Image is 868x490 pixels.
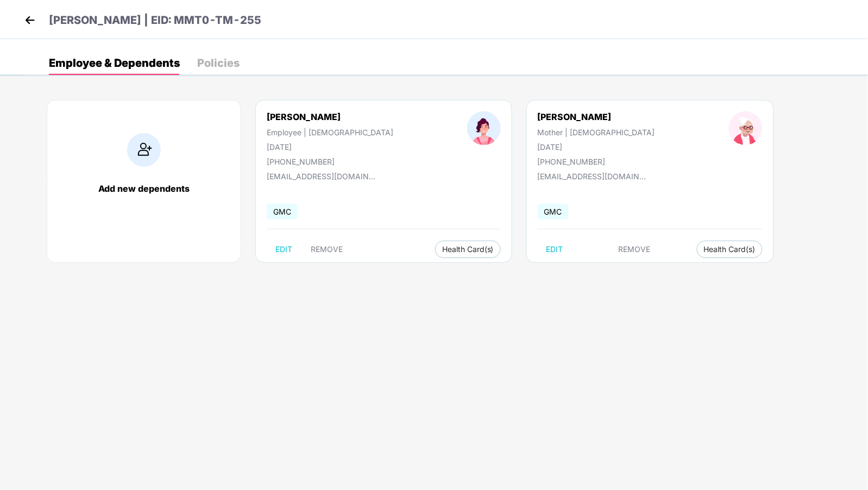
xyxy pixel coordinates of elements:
[267,128,393,137] div: Employee | [DEMOGRAPHIC_DATA]
[302,241,351,258] button: REMOVE
[311,245,343,254] span: REMOVE
[49,58,180,68] div: Employee & Dependents
[22,12,38,28] img: back
[546,245,563,254] span: EDIT
[127,133,161,167] img: addIcon
[267,204,298,219] span: GMC
[49,12,261,29] p: [PERSON_NAME] | EID: MMT0-TM-255
[610,241,659,258] button: REMOVE
[619,245,651,254] span: REMOVE
[58,183,230,194] div: Add new dependents
[275,245,292,254] span: EDIT
[697,241,763,258] button: Health Card(s)
[197,58,240,68] div: Policies
[442,247,494,252] span: Health Card(s)
[729,111,763,145] img: profileImage
[538,111,655,122] div: [PERSON_NAME]
[467,111,501,145] img: profileImage
[538,142,655,152] div: [DATE]
[538,241,572,258] button: EDIT
[538,172,646,181] div: [EMAIL_ADDRESS][DOMAIN_NAME]
[267,241,301,258] button: EDIT
[435,241,501,258] button: Health Card(s)
[538,128,655,137] div: Mother | [DEMOGRAPHIC_DATA]
[267,142,393,152] div: [DATE]
[538,204,569,219] span: GMC
[267,172,375,181] div: [EMAIL_ADDRESS][DOMAIN_NAME]
[267,111,393,122] div: [PERSON_NAME]
[267,157,393,166] div: [PHONE_NUMBER]
[538,157,655,166] div: [PHONE_NUMBER]
[704,247,756,252] span: Health Card(s)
